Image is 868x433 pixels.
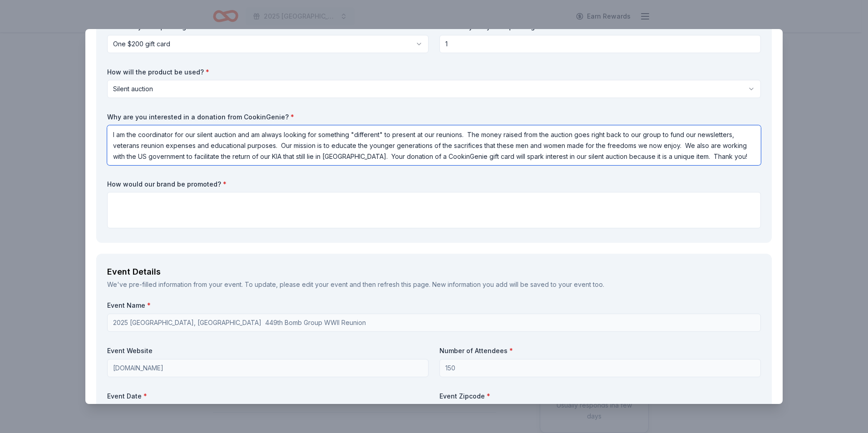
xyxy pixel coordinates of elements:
[107,346,429,355] label: Event Website
[439,346,761,355] label: Number of Attendees
[107,279,761,290] div: We've pre-filled information from your event. To update, please edit your event and then refresh ...
[107,392,429,401] label: Event Date
[107,301,761,310] label: Event Name
[107,180,761,189] label: How would our brand be promoted?
[107,125,761,165] textarea: I am the coordinator for our silent auction and am always looking for something "different" to pr...
[107,113,761,122] label: Why are you interested in a donation from CookinGenie?
[107,265,761,279] div: Event Details
[439,392,761,401] label: Event Zipcode
[107,68,761,77] label: How will the product be used?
